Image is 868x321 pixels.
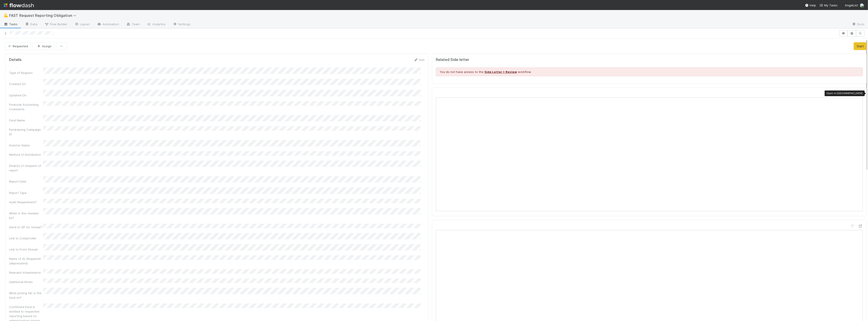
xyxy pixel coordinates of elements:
div: What pricing tier is the fund on? [9,291,43,300]
div: You do not have access to the workflow. [436,68,863,76]
button: Assign [33,42,55,50]
a: Automation [93,21,123,28]
button: Requested [5,42,31,50]
div: Method of Distribution [9,152,43,157]
span: Tasks [4,22,18,26]
div: Report Date [9,179,43,184]
a: Flow Builder [41,21,71,28]
span: Requested [7,44,28,48]
button: Start [854,42,867,50]
div: Created On [9,82,43,86]
div: Name of AL Requester (deprecated) [9,256,43,266]
h5: Details [9,58,22,62]
a: Docs [848,21,868,28]
div: Email(s) of recipient of report [9,163,43,173]
div: Additional Notes [9,280,43,284]
img: avatar_8d06466b-a936-4205-8f52-b0cc03e2a179.png [860,3,864,8]
a: Edit [414,58,424,62]
div: Link to Comptroller [9,236,43,241]
div: Updated On [9,93,43,98]
div: Investor Name [9,143,43,148]
span: FAST Request Reporting Obligation [9,13,79,18]
div: Link to Front thread [9,247,43,252]
div: Help [805,3,816,8]
span: Flow Builder [45,22,67,26]
h5: Related Side letter [436,58,863,62]
a: Team [123,21,143,28]
div: Financial Accounting Comments [9,102,43,111]
a: My Tasks [820,3,838,8]
span: My Tasks [820,3,838,7]
div: Fund Name [9,118,43,123]
div: Audit Requirement? [9,200,43,204]
div: When is this needed by? [9,211,43,220]
a: Analytics [143,21,169,28]
div: Send to GP for review? [9,225,43,229]
a: Data [21,21,41,28]
div: Relevant Attachments [9,270,43,275]
div: Type of Request [9,70,43,75]
div: Fundraising Campaign ID [9,127,43,136]
a: Side Letter > Review [484,70,517,74]
span: AngelList [845,3,858,7]
a: Layout [71,21,93,28]
a: Settings [169,21,194,28]
span: 💪 [4,13,8,17]
div: Report Type [9,191,43,195]
img: logo-inverted-e16ddd16eac7371096b0.svg [4,1,34,9]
